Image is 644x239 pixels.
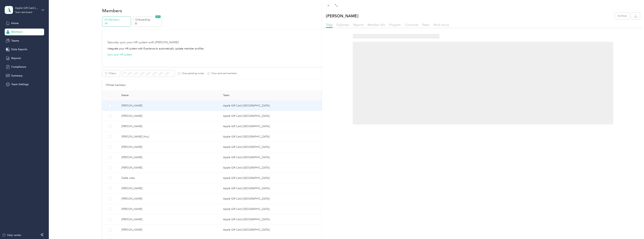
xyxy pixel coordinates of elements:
[336,23,349,27] span: Expenses
[615,13,629,19] button: Archive
[389,23,401,27] span: Program
[623,218,644,239] iframe: Everlance-gr Chat Button Frame
[368,23,385,27] span: Member info
[405,23,418,27] span: Commute
[433,23,449,27] span: Work hours
[326,13,358,19] p: [PERSON_NAME]
[326,23,333,27] span: Trips
[422,23,429,27] span: Rates
[353,23,364,27] span: Reports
